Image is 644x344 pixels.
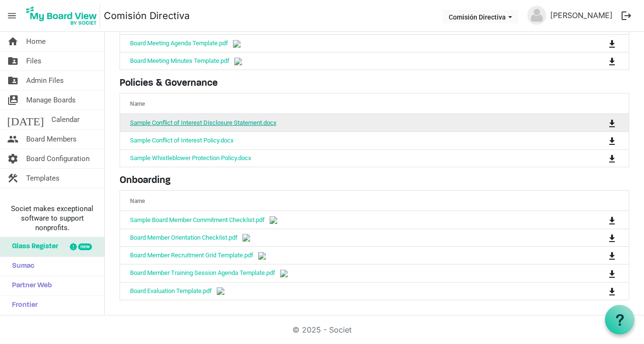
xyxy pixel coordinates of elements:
[443,10,518,23] button: Comisión Directiva dropdownbutton
[569,282,629,300] td: is Command column column header
[26,149,90,168] span: Board Configuration
[130,101,145,107] span: Name
[233,40,241,48] img: icon-fill.png
[7,237,58,256] span: Glass Register
[569,264,629,282] td: is Command column column header
[7,91,19,110] span: switch_account
[26,130,77,149] span: Board Members
[7,32,19,51] span: home
[292,325,352,334] a: © 2025 - Societ
[120,229,569,246] td: Board Member Orientation Checklist.pdf is template cell column header Name
[7,110,44,129] span: [DATE]
[569,149,629,167] td: is Command column column header
[7,51,19,71] span: folder_shared
[569,211,629,228] td: is Command column column header
[130,287,212,294] a: Board Evaluation Template.pdf
[605,231,619,244] button: Download
[26,169,60,188] span: Templates
[234,58,242,65] img: icon-fill.png
[4,204,100,233] span: Societ makes exceptional software to support nonprofits.
[616,6,636,26] button: logout
[605,134,619,147] button: Download
[233,39,252,48] div: Open with pdfFiller
[7,296,38,315] span: Frontier
[23,4,100,28] img: My Board View Logo
[569,246,629,264] td: is Command column column header
[130,40,228,47] a: Board Meeting Agenda Template.pdf
[26,32,46,51] span: Home
[605,249,619,262] button: Download
[569,132,629,149] td: is Command column column header
[7,169,19,188] span: construction
[120,149,569,167] td: Sample Whistleblower Protection Policy.docx is template cell column header Name
[280,268,299,278] div: Open with pdfFiller
[569,34,629,52] td: is Command column column header
[120,78,629,89] h5: Policies & Governance
[605,37,619,50] button: Download
[130,234,238,241] a: Board Member Orientation Checklist.pdf
[7,257,34,276] span: Sumac
[120,211,569,228] td: Sample Board Member Commitment Checklist.pdf is template cell column header Name
[605,284,619,298] button: Download
[130,57,230,64] a: Board Meeting Minutes Template.pdf
[120,264,569,282] td: Board Member Training Session Agenda Template.pdf is template cell column header Name
[605,266,619,280] button: Download
[130,154,251,162] a: Sample Whistleblower Protection Policy.docx
[120,114,569,131] td: Sample Conflict of Interest Disclosure Statement.docx is template cell column header Name
[120,34,569,52] td: Board Meeting Agenda Template.pdf is template cell column header Name
[270,215,289,225] div: Open with pdfFiller
[130,119,276,126] a: Sample Conflict of Interest Disclosure Statement.docx
[546,6,616,25] a: [PERSON_NAME]
[78,243,92,250] div: new
[23,4,104,28] a: My Board View Logo
[26,51,41,71] span: Files
[26,71,64,90] span: Admin Files
[130,269,275,276] a: Board Member Training Session Agenda Template.pdf
[120,246,569,264] td: Board Member Recruitment Grid Template.pdf is template cell column header Name
[258,251,277,260] div: Open with pdfFiller
[130,216,265,223] a: Sample Board Member Commitment Checklist.pdf
[280,270,288,277] img: icon-fill.png
[217,286,236,296] div: Open with pdfFiller
[569,52,629,70] td: is Command column column header
[7,71,19,90] span: folder_shared
[217,287,224,295] img: icon-fill.png
[120,282,569,300] td: Board Evaluation Template.pdf is template cell column header Name
[7,276,52,295] span: Partner Web
[569,229,629,246] td: is Command column column header
[51,110,80,129] span: Calendar
[605,213,619,226] button: Download
[7,130,19,149] span: people
[3,7,21,25] span: menu
[7,149,19,168] span: settings
[258,252,266,260] img: icon-fill.png
[234,56,253,66] div: Open with pdfFiller
[242,233,262,243] div: Open with pdfFiller
[527,6,546,25] img: no-profile-picture.svg
[104,6,190,25] a: Comisión Directiva
[270,216,277,224] img: icon-fill.png
[605,54,619,68] button: Download
[130,137,233,144] a: Sample Conflict of Interest Policy.docx
[605,152,619,165] button: Download
[605,116,619,129] button: Download
[120,175,629,186] h5: Onboarding
[569,114,629,131] td: is Command column column header
[26,91,76,110] span: Manage Boards
[120,52,569,70] td: Board Meeting Minutes Template.pdf is template cell column header Name
[242,234,250,242] img: icon-fill.png
[120,132,569,149] td: Sample Conflict of Interest Policy.docx is template cell column header Name
[130,198,145,204] span: Name
[130,252,253,259] a: Board Member Recruitment Grid Template.pdf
